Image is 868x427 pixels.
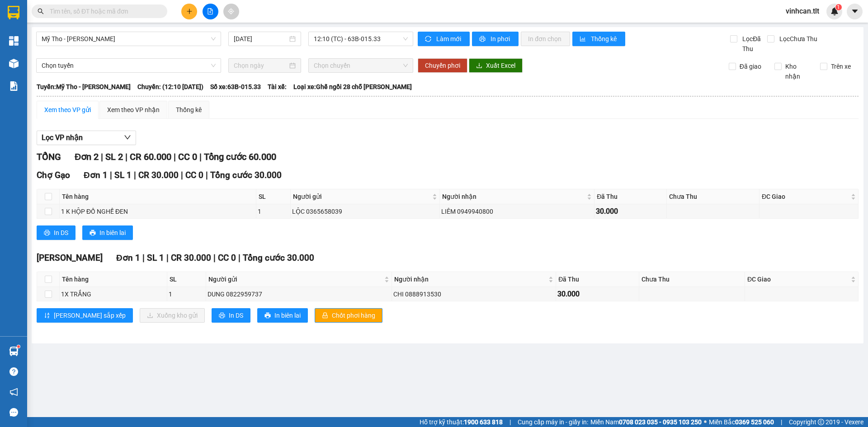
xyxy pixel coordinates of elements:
[37,308,133,323] button: sort-ascending[PERSON_NAME] sắp xếp
[167,272,207,287] th: SL
[9,367,18,376] span: question-circle
[332,310,375,320] span: Chốt phơi hàng
[781,417,782,427] span: |
[105,151,123,162] span: SL 2
[134,170,136,180] span: |
[479,36,487,43] span: printer
[572,32,625,46] button: bar-chartThống kê
[472,32,519,46] button: printerIn phơi
[125,151,127,162] span: |
[257,308,308,323] button: printerIn biên lai
[203,4,218,19] button: file-add
[17,345,20,348] sup: 1
[137,82,203,92] span: Chuyến: (12:10 [DATE])
[124,134,131,141] span: down
[44,230,50,237] span: printer
[557,288,637,300] div: 30.000
[218,253,236,263] span: CC 0
[50,6,156,16] input: Tìm tên, số ĐT hoặc mã đơn
[130,151,171,162] span: CR 60.000
[37,131,136,145] button: Lọc VP nhận
[667,189,759,204] th: Chưa Thu
[42,32,216,46] span: Mỹ Tho - Hồ Chí Minh
[590,417,702,427] span: Miền Nam
[486,61,515,70] span: Xuất Excel
[851,7,859,15] span: caret-down
[107,105,160,115] div: Xem theo VP nhận
[314,59,408,72] span: Chọn chuyến
[140,308,205,323] button: downloadXuống kho gửi
[44,312,50,319] span: sort-ascending
[847,4,863,19] button: caret-down
[37,225,75,240] button: printerIn DS
[61,206,255,216] div: 1 K HỘP ĐỒ NGHỀ ĐEN
[509,417,511,427] span: |
[166,253,169,263] span: |
[830,7,839,15] img: icon-new-feature
[114,170,132,180] span: SL 1
[210,170,282,180] span: Tổng cước 30.000
[739,34,767,54] span: Lọc Đã Thu
[619,418,702,426] strong: 0708 023 035 - 0935 103 250
[594,189,667,204] th: Đã Thu
[199,151,202,162] span: |
[442,192,585,202] span: Người nhận
[420,417,503,427] span: Hỗ trợ kỹ thuật:
[9,388,18,396] span: notification
[518,417,588,427] span: Cung cấp máy in - giấy in:
[521,32,570,46] button: In đơn chọn
[9,81,19,91] img: solution-icon
[185,170,203,180] span: CC 0
[99,228,126,238] span: In biên lai
[776,34,819,44] span: Lọc Chưa Thu
[42,59,216,72] span: Chọn tuyến
[441,206,593,216] div: LIÊM 0949940800
[116,253,140,263] span: Đơn 1
[9,408,18,417] span: message
[827,61,854,71] span: Trên xe
[234,34,288,44] input: 13/09/2025
[219,312,225,319] span: printer
[37,170,70,180] span: Chợ Gạo
[75,151,99,162] span: Đơn 2
[208,274,382,284] span: Người gửi
[178,151,197,162] span: CC 0
[9,59,19,68] img: warehouse-icon
[54,228,68,238] span: In DS
[213,253,216,263] span: |
[293,192,431,202] span: Người gửi
[101,151,103,162] span: |
[82,225,133,240] button: printerIn biên lai
[238,253,241,263] span: |
[491,34,511,44] span: In phơi
[9,36,19,46] img: dashboard-icon
[314,32,408,46] span: 12:10 (TC) - 63B-015.33
[181,170,183,180] span: |
[837,4,840,10] span: 1
[229,310,243,320] span: In DS
[393,289,554,299] div: CHI 0888913530
[210,82,261,92] span: Số xe: 63B-015.33
[274,310,301,320] span: In biên lai
[142,253,145,263] span: |
[38,8,44,14] span: search
[293,82,412,92] span: Loại xe: Ghế ngồi 28 chỗ [PERSON_NAME]
[315,308,382,323] button: lockChốt phơi hàng
[469,58,523,73] button: downloadXuất Excel
[762,192,849,202] span: ĐC Giao
[264,312,271,319] span: printer
[735,418,774,426] strong: 0369 525 060
[418,58,467,73] button: Chuyển phơi
[42,132,83,143] span: Lọc VP nhận
[223,4,239,19] button: aim
[206,170,208,180] span: |
[171,253,211,263] span: CR 30.000
[596,206,665,217] div: 30.000
[243,253,314,263] span: Tổng cước 30.000
[736,61,765,71] span: Đã giao
[782,61,813,81] span: Kho nhận
[60,272,167,287] th: Tên hàng
[147,253,164,263] span: SL 1
[818,419,824,425] span: copyright
[778,5,826,17] span: vinhcan.tlt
